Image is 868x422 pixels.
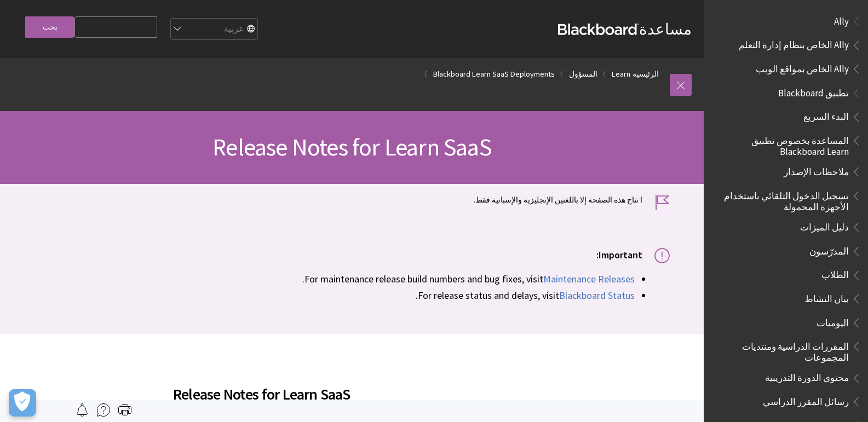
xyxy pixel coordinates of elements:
[170,19,257,41] select: Site Language Selector
[817,314,849,328] span: اليوميات
[809,242,849,257] span: المدرّسون
[11,271,635,286] li: For maintenance release build numbers and bug fixes, visit .
[433,67,555,81] a: Blackboard Learn SaaS Deployments
[717,131,849,157] span: المساعدة بخصوص تطبيق Blackboard Learn
[559,289,635,302] a: Blackboard Status
[118,403,131,417] img: Print
[821,266,849,281] span: الطلاب
[558,19,692,39] a: مساعدةBlackboard
[804,290,849,304] span: بيان النشاط
[11,288,635,303] li: For release status and delays, visit .
[569,67,597,81] a: المسؤول
[558,24,639,35] strong: Blackboard
[633,67,659,81] a: الرئيسية
[76,403,89,417] img: Follow this page
[803,108,849,123] span: البدء السريع
[756,60,849,74] span: Ally الخاص بمواقع الويب
[543,273,635,286] a: Maintenance Releases
[596,248,642,261] span: Important:
[97,403,110,417] img: More help
[9,389,36,417] button: Open Preferences
[739,36,849,51] span: Ally الخاص بنظام إدارة التعلم
[765,369,849,384] span: محتوى الدورة التدريبية
[11,195,670,205] p: ا تتاح هذه الصفحة إلا باللغتين الإنجليزية والإسبانية فقط.
[212,132,491,162] span: Release Notes for Learn SaaS
[800,218,849,233] span: دليل الميزات
[710,12,861,78] nav: Book outline for Anthology Ally Help
[834,12,849,27] span: Ally
[784,163,849,177] span: ملاحظات الإصدار
[763,392,849,407] span: رسائل المقرر الدراسي
[612,67,630,81] a: Learn
[173,369,693,406] h2: Release Notes for Learn SaaS
[25,16,74,38] input: بحث
[778,84,849,99] span: تطبيق Blackboard
[717,187,849,212] span: تسجيل الدخول التلقائي باستخدام الأجهزة المحمولة
[717,337,849,363] span: المقررات الدراسية ومنتديات المجموعات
